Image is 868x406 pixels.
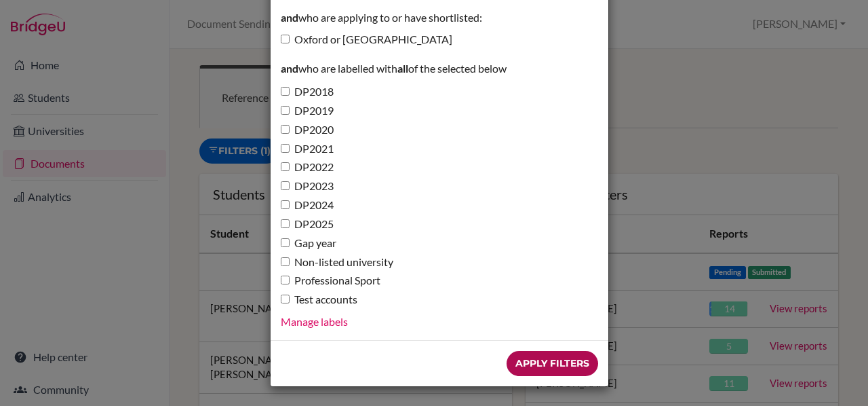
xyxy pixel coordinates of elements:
[281,273,380,289] label: Professional Sport
[281,217,334,232] label: DP2025
[281,236,336,251] label: Gap year
[281,10,598,48] div: who are applying to or have shortlisted:
[281,160,334,175] label: DP2022
[281,106,290,115] input: DP2019
[281,219,290,228] input: DP2025
[281,35,290,43] input: Oxford or [GEOGRAPHIC_DATA]
[281,103,334,119] label: DP2019
[281,11,298,24] strong: and
[281,141,334,157] label: DP2021
[281,257,290,266] input: Non-listed university
[281,315,348,328] a: Manage labels
[281,122,334,138] label: DP2020
[397,62,408,75] strong: all
[281,179,334,194] label: DP2023
[281,87,290,96] input: DP2018
[281,162,290,171] input: DP2022
[281,295,290,303] input: Test accounts
[281,84,334,100] label: DP2018
[281,62,298,75] strong: and
[281,32,452,48] label: Oxford or [GEOGRAPHIC_DATA]
[281,198,334,213] label: DP2024
[281,181,290,190] input: DP2023
[281,255,393,270] label: Non-listed university
[281,125,290,134] input: DP2020
[281,200,290,209] input: DP2024
[281,276,290,284] input: Professional Sport
[281,238,290,247] input: Gap year
[507,351,598,376] input: Apply Filters
[281,144,290,153] input: DP2021
[281,61,598,77] p: who are labelled with of the selected below
[281,292,357,308] label: Test accounts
